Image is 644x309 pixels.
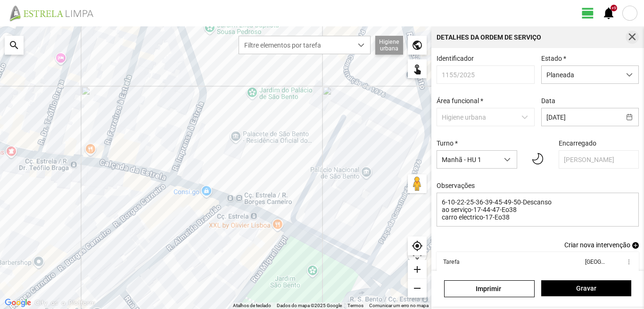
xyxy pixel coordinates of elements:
label: Encarregado [559,139,596,147]
a: Termos [347,303,363,308]
label: Data [541,97,555,105]
div: search [5,36,24,55]
div: +9 [611,5,617,11]
span: Manhã - HU 1 [437,151,498,168]
span: Dados do mapa ©2025 Google [277,303,342,308]
span: view_day [581,6,595,20]
label: Estado * [541,55,566,62]
div: Higiene urbana [375,36,403,55]
div: my_location [408,236,427,255]
span: add [632,242,639,249]
a: Comunicar um erro no mapa [369,303,429,308]
img: file [7,5,104,22]
div: dropdown trigger [498,151,517,168]
div: add [408,260,427,279]
button: Arraste o Pegman para o mapa para abrir o Street View [408,174,427,193]
img: Google [2,297,33,309]
div: [GEOGRAPHIC_DATA] [585,259,604,265]
span: Filtre elementos por tarefa [239,36,352,54]
img: 01n.svg [532,149,544,169]
label: Observações [437,182,475,189]
button: Atalhos de teclado [233,302,271,309]
span: Criar nova intervenção [564,241,630,249]
button: Gravar [541,280,631,296]
div: Detalhes da Ordem de Serviço [437,34,541,41]
label: Turno * [437,139,458,147]
div: touch_app [408,59,427,78]
div: public [408,36,427,55]
div: dropdown trigger [352,36,371,54]
div: dropdown trigger [620,66,639,83]
span: Gravar [546,285,626,292]
span: notifications [602,6,616,20]
span: Planeada [542,66,620,83]
a: Imprimir [444,280,534,297]
div: Tarefa [443,259,460,265]
label: Identificador [437,55,474,62]
label: Área funcional * [437,97,483,105]
a: Abrir esta área no Google Maps (abre uma nova janela) [2,297,33,309]
span: more_vert [625,258,632,266]
div: remove [408,279,427,298]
